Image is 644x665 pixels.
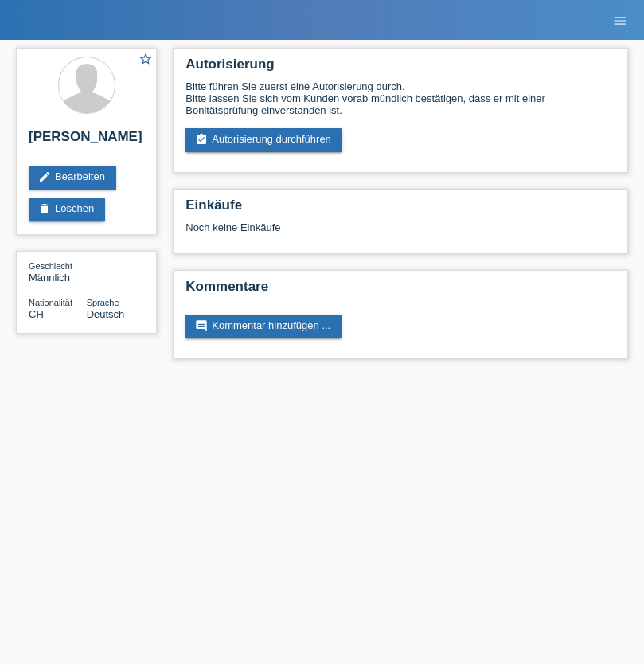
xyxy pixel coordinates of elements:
[29,261,72,271] span: Geschlecht
[29,298,72,307] span: Nationalität
[612,13,628,29] i: menu
[139,52,153,68] a: star_border
[185,279,615,303] h2: Kommentare
[185,221,615,245] div: Noch keine Einkäufe
[29,198,105,221] a: deleteLöschen
[185,80,615,116] div: Bitte führen Sie zuerst eine Autorisierung durch. Bitte lassen Sie sich vom Kunden vorab mündlich...
[29,166,116,190] a: editBearbeiten
[185,198,615,221] h2: Einkäufe
[185,128,342,152] a: assignment_turned_inAutorisierung durchführen
[185,57,615,80] h2: Autorisierung
[139,52,153,66] i: star_border
[87,308,125,320] span: Deutsch
[38,170,51,183] i: edit
[185,315,342,338] a: commentKommentar hinzufügen ...
[38,202,51,215] i: delete
[87,298,119,307] span: Sprache
[29,308,44,320] span: Schweiz
[29,260,87,284] div: Männlich
[195,133,208,146] i: assignment_turned_in
[195,319,208,332] i: comment
[604,15,636,25] a: menu
[29,129,144,153] h2: [PERSON_NAME]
